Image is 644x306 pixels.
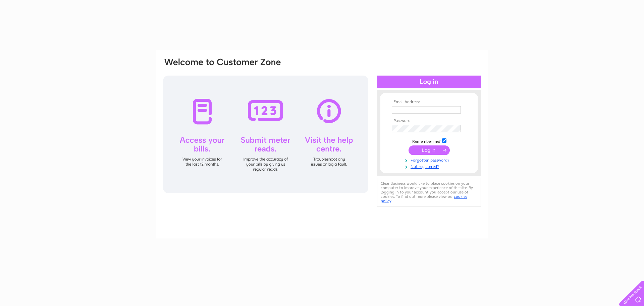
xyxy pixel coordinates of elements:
th: Password: [390,119,468,123]
td: Remember me? [390,137,468,144]
input: Submit [409,145,450,155]
th: Email Address: [390,100,468,104]
div: Clear Business would like to place cookies on your computer to improve your experience of the sit... [377,178,481,207]
a: Not registered? [392,163,468,169]
a: Forgotten password? [392,157,468,163]
a: cookies policy [381,194,467,203]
